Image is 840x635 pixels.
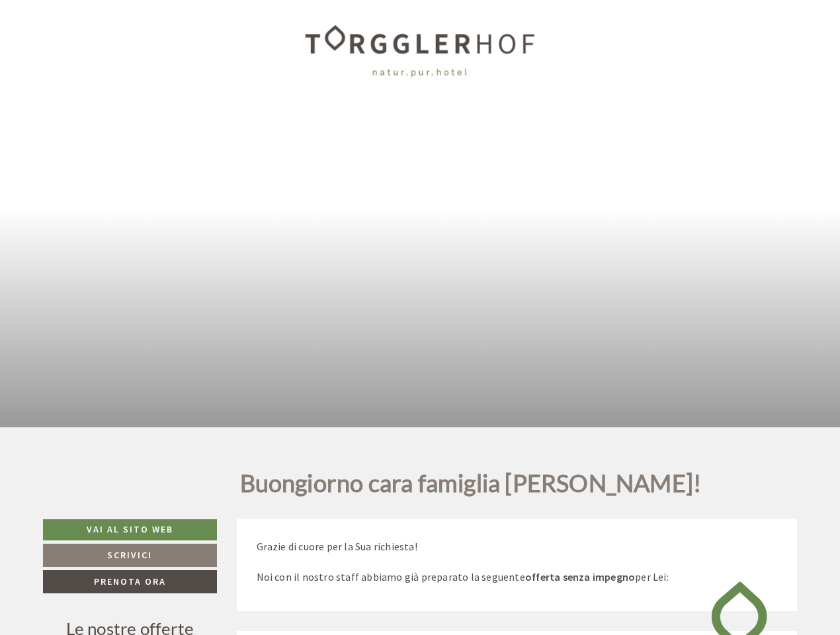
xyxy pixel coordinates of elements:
[43,544,217,567] a: Scrivici
[43,519,217,540] a: Vai al sito web
[525,570,635,583] strong: offerta senza impegno
[43,570,217,593] a: Prenota ora
[240,470,702,503] h1: Buongiorno cara famiglia [PERSON_NAME]!
[257,539,778,585] p: Grazie di cuore per la Sua richiesta! Noi con il nostro staff abbiamo già preparato la seguente p...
